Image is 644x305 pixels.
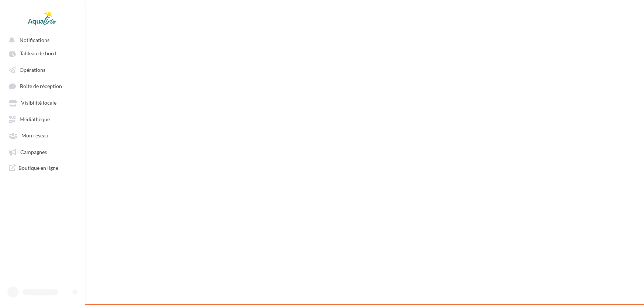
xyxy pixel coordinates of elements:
[4,96,80,109] a: Visibilité locale
[21,133,48,139] span: Mon réseau
[4,46,80,60] a: Tableau de bord
[20,50,56,57] span: Tableau de bord
[20,116,50,122] span: Médiathèque
[4,145,80,158] a: Campagnes
[4,161,80,174] a: Boutique en ligne
[4,112,80,126] a: Médiathèque
[18,164,58,171] span: Boutique en ligne
[4,63,80,76] a: Opérations
[20,37,49,43] span: Notifications
[4,129,80,142] a: Mon réseau
[20,83,62,90] span: Boîte de réception
[20,67,45,73] span: Opérations
[4,79,80,93] a: Boîte de réception
[21,100,56,106] span: Visibilité locale
[20,149,47,155] span: Campagnes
